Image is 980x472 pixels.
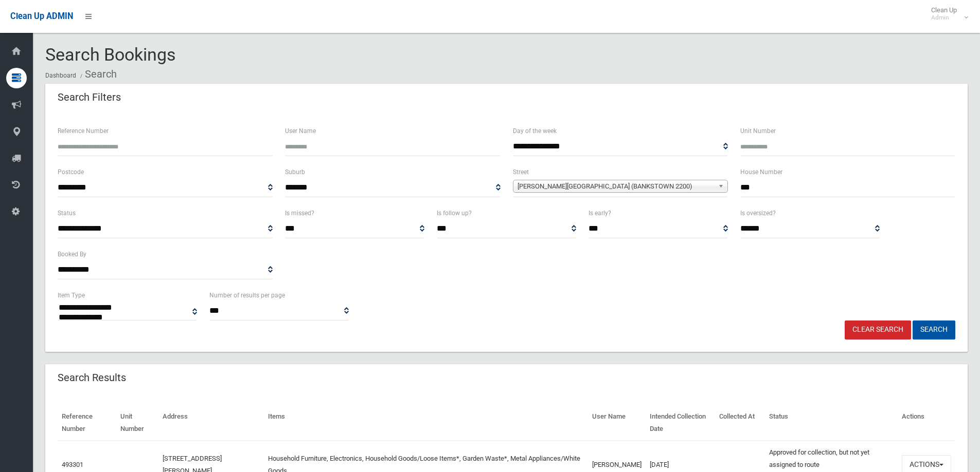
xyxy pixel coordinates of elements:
[116,405,158,441] th: Unit Number
[646,405,715,441] th: Intended Collection Date
[765,405,898,441] th: Status
[45,44,176,65] span: Search Bookings
[931,14,957,22] small: Admin
[913,320,955,339] button: Search
[740,166,782,178] label: House Number
[926,6,967,22] span: Clean Up
[58,249,86,260] label: Booked By
[58,166,84,178] label: Postcode
[58,125,109,137] label: Reference Number
[285,207,314,219] label: Is missed?
[589,207,611,219] label: Is early?
[740,125,776,137] label: Unit Number
[10,11,73,21] span: Clean Up ADMIN
[58,290,85,301] label: Item Type
[264,405,588,441] th: Items
[740,207,776,219] label: Is oversized?
[209,290,285,301] label: Number of results per page
[715,405,765,441] th: Collected At
[518,180,714,193] span: [PERSON_NAME][GEOGRAPHIC_DATA] (BANKSTOWN 2200)
[285,125,316,137] label: User Name
[898,405,955,441] th: Actions
[588,405,646,441] th: User Name
[62,461,83,468] a: 493301
[78,65,117,84] li: Search
[158,405,264,441] th: Address
[45,72,76,79] a: Dashboard
[45,87,133,107] header: Search Filters
[45,368,138,388] header: Search Results
[437,207,472,219] label: Is follow up?
[845,320,911,339] a: Clear Search
[58,405,116,441] th: Reference Number
[513,166,529,178] label: Street
[513,125,557,137] label: Day of the week
[285,166,305,178] label: Suburb
[58,207,76,219] label: Status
